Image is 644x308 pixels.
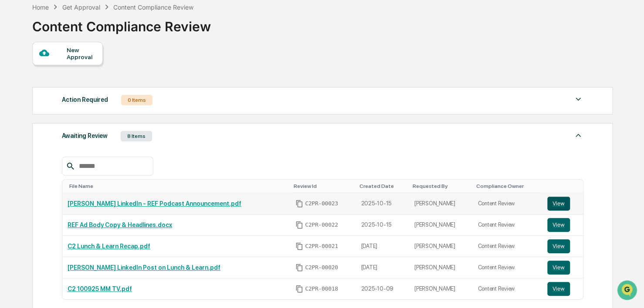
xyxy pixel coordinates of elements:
[9,127,16,134] div: 🔎
[61,147,105,154] a: Powered byPylon
[69,183,287,189] div: Toggle SortBy
[121,95,153,105] div: 0 Items
[68,264,220,271] a: [PERSON_NAME] LinkedIn Post on Lunch & Learn.pdf
[547,261,578,275] a: View
[472,214,542,236] td: Content Review
[9,67,24,82] img: 1746055101610-c473b297-6a78-478c-a979-82029cc54cd1
[67,47,96,60] div: New Approval
[9,18,159,32] p: How can we help?
[547,218,578,232] a: View
[62,3,100,11] div: Get Approval
[68,243,150,250] a: C2 Lunch & Learn Recap.pdf
[32,3,49,11] div: Home
[295,200,303,208] span: Copy Id
[295,242,303,250] span: Copy Id
[305,200,338,207] span: C2PR-00023
[295,285,303,293] span: Copy Id
[409,193,472,214] td: [PERSON_NAME]
[72,110,108,118] span: Attestations
[547,197,578,211] a: View
[356,193,409,214] td: 2025-10-15
[547,218,570,232] button: View
[476,183,539,189] div: Toggle SortBy
[409,214,472,236] td: [PERSON_NAME]
[60,106,112,122] a: 🗄️Attestations
[30,75,110,82] div: We're available if you need us!
[409,278,472,299] td: [PERSON_NAME]
[32,12,211,34] div: Content Compliance Review
[547,239,578,253] a: View
[472,236,542,257] td: Content Review
[409,236,472,257] td: [PERSON_NAME]
[472,278,542,299] td: Content Review
[547,282,578,296] a: View
[121,131,152,141] div: 8 Items
[87,147,105,154] span: Pylon
[68,285,132,292] a: C2 100925 MM TV.pdf
[17,126,55,135] span: Data Lookup
[547,282,570,296] button: View
[573,130,583,141] img: caret
[616,279,640,303] iframe: Open customer support
[573,94,583,104] img: caret
[356,278,409,299] td: 2025-10-09
[409,257,472,278] td: [PERSON_NAME]
[305,221,338,228] span: C2PR-00022
[17,110,56,118] span: Preclearance
[472,257,542,278] td: Content Review
[68,200,241,207] a: [PERSON_NAME] LinkedIn - REF Podcast Announcement.pdf
[356,214,409,236] td: 2025-10-15
[9,110,16,117] div: 🖐️
[113,3,193,11] div: Content Compliance Review
[295,264,303,271] span: Copy Id
[356,236,409,257] td: [DATE]
[359,183,405,189] div: Toggle SortBy
[305,264,338,271] span: C2PR-00020
[547,239,570,253] button: View
[549,183,580,189] div: Toggle SortBy
[62,94,108,105] div: Action Required
[5,123,58,138] a: 🔎Data Lookup
[305,285,338,292] span: C2PR-00018
[472,193,542,214] td: Content Review
[5,106,60,122] a: 🖐️Preclearance
[356,257,409,278] td: [DATE]
[62,130,108,141] div: Awaiting Review
[148,69,159,80] button: Start new chat
[68,221,172,228] a: REF Ad Body Copy & Headlines.docx
[413,183,469,189] div: Toggle SortBy
[295,221,303,229] span: Copy Id
[294,183,352,189] div: Toggle SortBy
[547,197,570,211] button: View
[63,110,70,117] div: 🗄️
[30,67,143,75] div: Start new chat
[305,243,338,250] span: C2PR-00021
[547,261,570,275] button: View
